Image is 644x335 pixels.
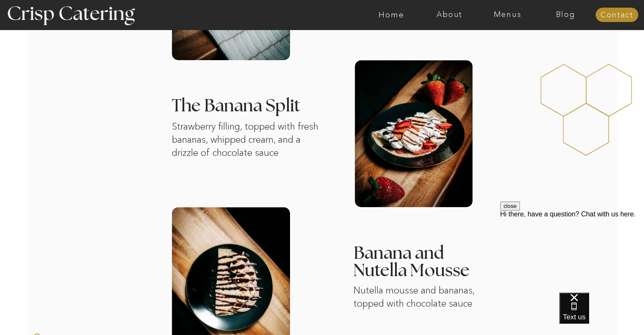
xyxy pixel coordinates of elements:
iframe: podium webchat widget bubble [559,293,644,335]
a: Home [362,11,420,19]
h3: Banana and Nutella Mousse [354,245,492,263]
p: Strawberry filling, topped with fresh bananas, whipped cream, and a drizzle of chocolate sauce [172,120,319,172]
a: Blog [536,11,594,19]
h3: The Banana Split [172,97,442,119]
a: About [420,11,478,19]
a: Contact [595,11,638,19]
a: Menus [478,11,536,19]
iframe: podium webchat widget prompt [500,202,644,303]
